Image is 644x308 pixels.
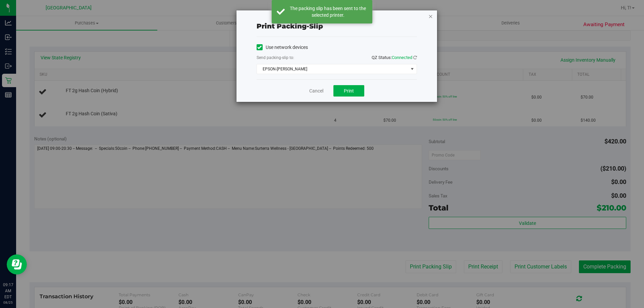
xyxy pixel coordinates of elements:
[309,87,323,95] a: Cancel
[372,55,417,60] span: QZ Status:
[257,55,294,61] label: Send packing-slip to:
[288,5,367,18] div: The packing slip has been sent to the selected printer.
[7,254,27,274] iframe: Resource center
[257,44,308,51] label: Use network devices
[333,85,364,97] button: Print
[392,55,412,60] span: Connected
[257,64,408,74] span: EPSON-[PERSON_NAME]
[257,22,323,30] span: Print packing-slip
[408,64,416,74] span: select
[344,88,354,94] span: Print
